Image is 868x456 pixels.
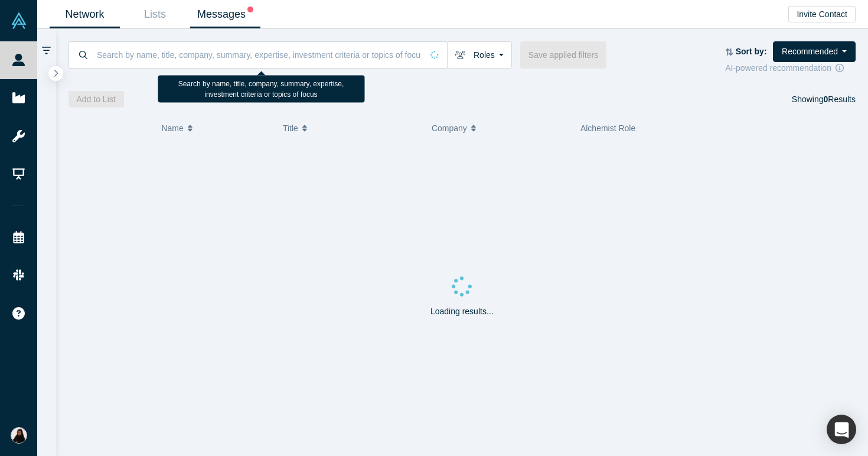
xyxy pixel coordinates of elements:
[120,1,190,28] a: Lists
[788,6,856,22] button: Invite Contact
[283,116,298,141] span: Title
[432,116,467,141] span: Company
[580,123,635,133] span: Alchemist Role
[161,116,270,141] button: Name
[447,41,512,69] button: Roles
[725,62,856,74] div: AI-powered recommendation
[736,47,767,56] strong: Sort by:
[11,427,27,444] img: Jayashree Dutta's Account
[520,41,606,69] button: Save applied filters
[824,95,856,104] span: Results
[430,305,494,318] p: Loading results...
[68,91,124,108] button: Add to List
[190,1,260,28] a: Messages
[96,41,422,69] input: Search by name, title, company, summary, expertise, investment criteria or topics of focus
[824,95,828,104] strong: 0
[50,1,120,28] a: Network
[773,41,856,62] button: Recommended
[792,91,856,108] div: Showing
[432,116,568,141] button: Company
[161,116,183,141] span: Name
[283,116,419,141] button: Title
[11,12,27,29] img: Alchemist Vault Logo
